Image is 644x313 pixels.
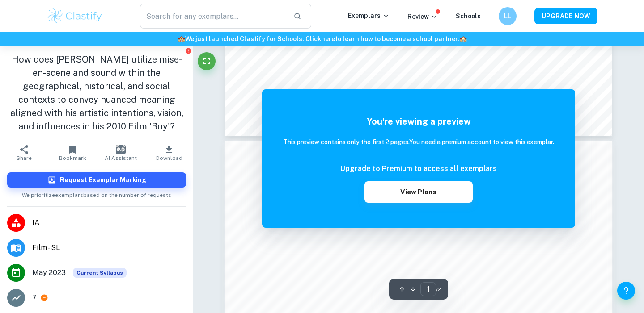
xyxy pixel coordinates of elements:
span: May 2023 [32,267,66,278]
button: UPGRADE NOW [534,8,597,24]
span: Bookmark [59,155,86,161]
button: Report issue [185,47,191,54]
span: Download [156,155,182,161]
span: We prioritize exemplars based on the number of requests [22,188,171,199]
h5: You're viewing a preview [283,115,554,128]
span: AI Assistant [105,155,137,161]
span: Current Syllabus [73,268,127,278]
span: IA [32,217,186,228]
h6: This preview contains only the first 2 pages. You need a premium account to view this exemplar. [283,137,554,147]
p: Exemplars [348,11,390,21]
img: Clastify logo [47,7,103,25]
span: Share [17,155,32,161]
p: 7 [32,292,37,303]
h1: How does [PERSON_NAME] utilize mise-en-scene and sound within the geographical, historical, and s... [7,53,186,133]
button: View Plans [364,181,473,203]
h6: Upgrade to Premium to access all exemplars [340,163,497,174]
span: 🏫 [178,35,185,42]
a: here [321,35,335,42]
span: / 2 [436,285,441,293]
input: Search for any exemplars... [140,4,286,29]
button: Bookmark [48,140,97,165]
h6: Request Exemplar Marking [60,175,146,185]
a: Schools [456,13,481,20]
span: 🏫 [459,35,467,42]
button: Fullscreen [198,52,216,70]
img: AI Assistant [116,145,126,154]
button: Help and Feedback [617,282,635,300]
span: Film - SL [32,242,186,253]
button: Request Exemplar Marking [7,172,186,188]
div: This exemplar is based on the current syllabus. Feel free to refer to it for inspiration/ideas wh... [73,268,127,278]
button: Download [145,140,193,165]
h6: We just launched Clastify for Schools. Click to learn how to become a school partner. [2,34,642,44]
button: AI Assistant [97,140,145,165]
h6: LL [503,11,513,21]
p: Review [407,12,438,21]
button: LL [499,7,517,25]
